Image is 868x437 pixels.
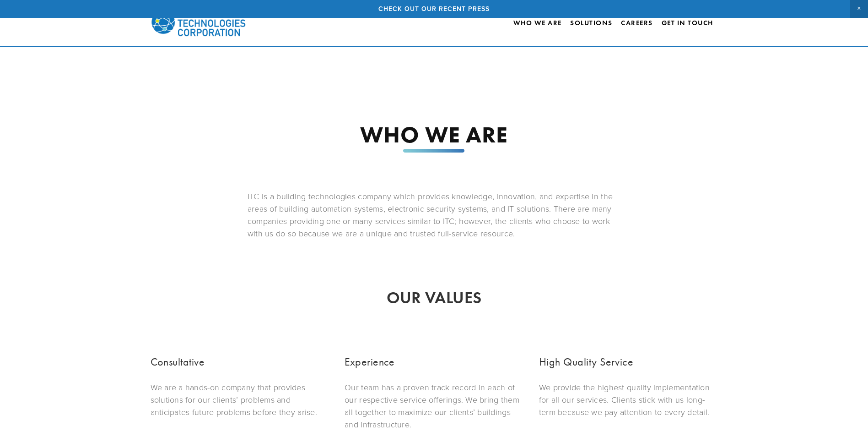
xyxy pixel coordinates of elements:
h3: Experience [345,354,523,370]
h3: Consultative [151,354,329,370]
p: ITC is a building technologies company which provides knowledge, innovation, and expertise in the... [248,190,620,240]
p: We are a hands-on company that provides solutions for our clients’ problems and anticipates futur... [151,381,329,418]
p: We provide the highest quality implementation for all our services. Clients stick with us long- t... [539,381,718,418]
h2: OUR VALUES [248,286,620,309]
a: Solutions [570,19,613,27]
a: Who We Are [513,15,562,31]
h3: High Quality Service [539,354,718,370]
a: Get In Touch [662,15,713,31]
p: Our team has a proven track record in each of our respective service offerings. We bring them all... [345,381,523,431]
h1: WHO WE ARE [248,123,620,146]
img: Inspiring Technologies Corp – A Building Technologies Company [151,2,247,44]
a: Careers [621,15,653,31]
